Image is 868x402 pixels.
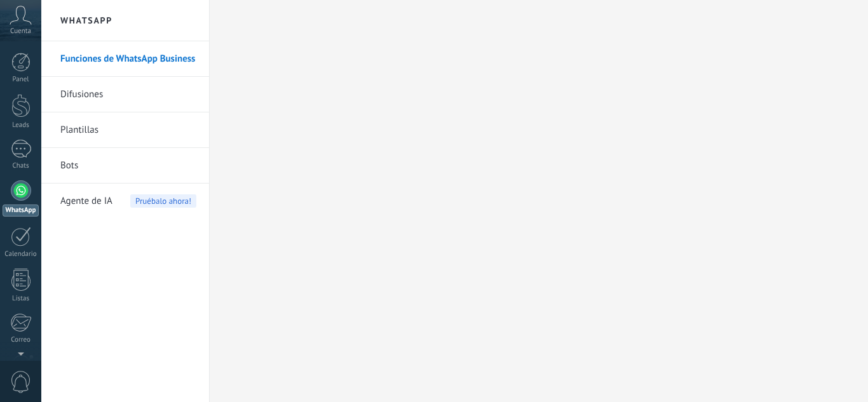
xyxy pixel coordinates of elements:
a: Agente de IAPruébalo ahora! [60,184,196,219]
div: Calendario [3,250,39,258]
span: Agente de IA [60,184,112,219]
li: Agente de IA [41,184,209,218]
a: Funciones de WhatsApp Business [60,41,196,77]
div: Chats [3,162,39,170]
div: WhatsApp [3,204,39,217]
span: Cuenta [10,27,31,36]
li: Plantillas [41,112,209,148]
div: Panel [3,76,39,84]
a: Difusiones [60,77,196,112]
li: Funciones de WhatsApp Business [41,41,209,77]
div: Listas [3,295,39,303]
div: Correo [3,336,39,344]
li: Difusiones [41,77,209,112]
a: Bots [60,148,196,184]
span: Pruébalo ahora! [130,194,196,208]
div: Leads [3,121,39,130]
li: Bots [41,148,209,184]
a: Plantillas [60,112,196,148]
